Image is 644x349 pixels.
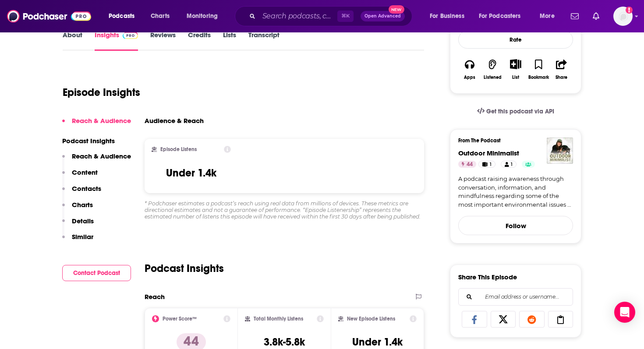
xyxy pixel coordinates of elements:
[458,216,573,235] button: Follow
[458,273,517,281] h3: Share This Episode
[62,116,131,133] button: Reach & Audience
[160,146,197,152] h2: Episode Listens
[458,31,573,49] div: Rate
[462,311,487,328] a: Share on Facebook
[548,311,573,328] a: Copy Link
[264,335,305,349] h3: 3.8k-5.8k
[519,311,545,328] a: Share on Reddit
[347,316,395,322] h2: New Episode Listens
[490,160,492,169] span: 1
[528,75,549,80] div: Bookmark
[145,9,175,23] a: Charts
[62,265,131,281] button: Contact Podcast
[243,6,421,26] div: Search podcasts, credits, & more...
[72,217,94,225] p: Details
[72,201,93,209] p: Charts
[7,8,91,25] img: Podchaser - Follow, Share and Rate Podcasts
[389,5,404,14] span: New
[72,152,131,160] p: Reach & Audience
[430,10,464,22] span: For Business
[166,166,216,180] h3: Under 1.4k
[458,161,476,168] a: 44
[613,7,633,26] button: Show profile menu
[481,53,504,85] button: Listened
[506,59,524,69] button: Show More Button
[613,7,633,26] span: Logged in as tessvanden
[550,53,573,85] button: Share
[180,9,229,23] button: open menu
[534,9,566,23] button: open menu
[72,168,98,176] p: Content
[145,262,224,275] h2: Podcast Insights
[361,11,405,21] button: Open AdvancedNew
[424,9,475,23] button: open menu
[589,9,603,24] a: Show notifications dropdown
[188,31,211,51] a: Credits
[504,53,527,85] div: Show More ButtonList
[62,201,93,217] button: Charts
[491,311,516,328] a: Share on X/Twitter
[72,184,101,193] p: Contacts
[109,10,134,22] span: Podcasts
[145,200,424,220] div: * Podchaser estimates a podcast’s reach using real data from millions of devices. These metrics a...
[364,14,401,18] span: Open Advanced
[62,137,131,145] p: Podcast Insights
[62,152,131,168] button: Reach & Audience
[547,137,573,164] img: Outdoor Minimalist
[458,175,573,209] a: A podcast raising awareness through conversation, information, and mindfulness regarding some of ...
[337,11,354,22] span: ⌘ K
[223,31,236,51] a: Lists
[248,31,280,51] a: Transcript
[511,160,513,169] span: 1
[62,217,94,233] button: Details
[352,335,403,349] h3: Under 1.4k
[62,184,101,201] button: Contacts
[123,32,138,39] img: Podchaser Pro
[458,137,566,144] h3: From The Podcast
[63,31,82,51] a: About
[259,9,337,23] input: Search podcasts, credits, & more...
[484,75,502,80] div: Listened
[458,288,573,306] div: Search followers
[163,316,197,322] h2: Power Score™
[556,75,567,80] div: Share
[540,10,555,22] span: More
[467,160,473,169] span: 44
[479,10,521,22] span: For Podcasters
[478,161,495,168] a: 1
[72,233,93,241] p: Similar
[103,9,146,23] button: open menu
[150,31,176,51] a: Reviews
[62,168,98,184] button: Content
[466,289,566,305] input: Email address or username...
[187,10,218,22] span: Monitoring
[512,74,519,80] div: List
[613,7,633,26] img: User Profile
[151,10,170,22] span: Charts
[63,86,140,99] h1: Episode Insights
[567,9,582,24] a: Show notifications dropdown
[72,116,131,125] p: Reach & Audience
[145,116,204,125] h3: Audience & Reach
[254,316,303,322] h2: Total Monthly Listens
[458,53,481,85] button: Apps
[145,293,165,301] h2: Reach
[473,9,534,23] button: open menu
[464,75,475,80] div: Apps
[501,161,517,168] a: 1
[527,53,550,85] button: Bookmark
[458,149,519,157] a: Outdoor Minimalist
[95,31,138,51] a: InsightsPodchaser Pro
[626,7,633,14] svg: Add a profile image
[62,233,93,249] button: Similar
[470,101,561,122] a: Get this podcast via API
[486,108,554,115] span: Get this podcast via API
[614,302,635,323] div: Open Intercom Messenger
